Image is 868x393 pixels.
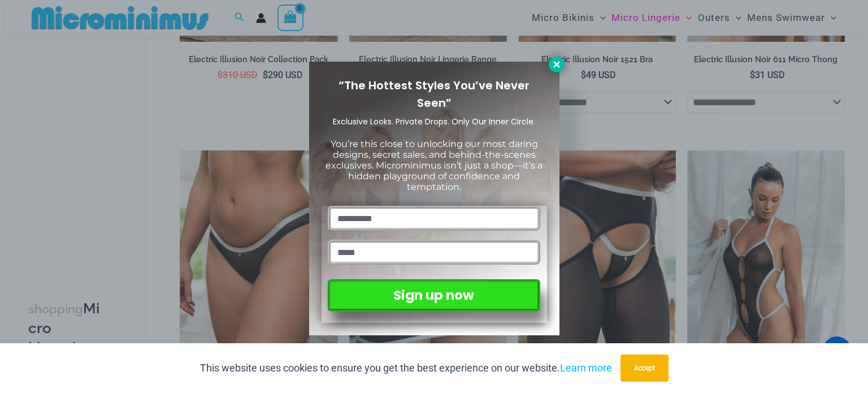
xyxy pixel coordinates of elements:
[620,355,669,382] button: Accept
[333,116,535,127] span: Exclusive Looks. Private Drops. Only Our Inner Circle.
[560,362,612,374] a: Learn more
[200,360,612,377] p: This website uses cookies to ensure you get the best experience on our website.
[549,57,565,72] button: Close
[328,279,540,312] button: Sign up now
[338,77,530,111] span: “The Hottest Styles You’ve Never Seen”
[325,139,542,193] span: You’re this close to unlocking our most daring designs, secret sales, and behind-the-scenes exclu...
